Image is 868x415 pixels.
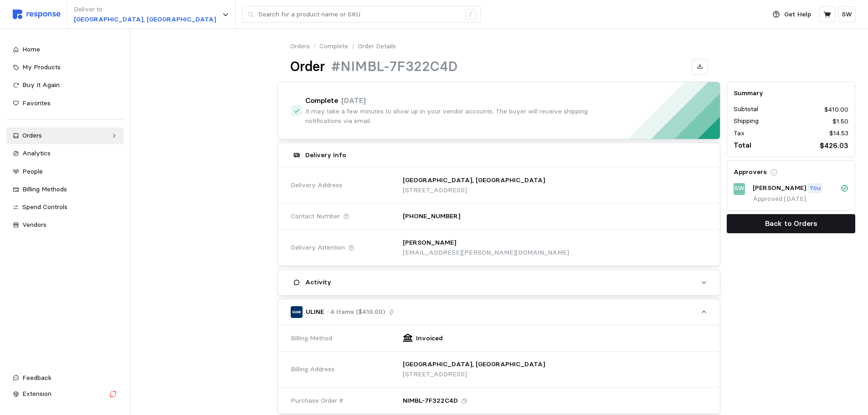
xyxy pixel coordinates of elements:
[278,270,720,295] button: Activity
[403,248,569,258] p: [EMAIL_ADDRESS][PERSON_NAME][DOMAIN_NAME]
[313,41,316,51] p: /
[358,41,396,51] p: Order Details
[753,184,806,194] p: [PERSON_NAME]
[22,81,60,89] span: Buy It Again
[6,217,123,233] a: Vendors
[351,41,354,51] p: /
[22,99,51,107] span: Favorites
[753,194,848,204] p: Approved [DATE]
[6,95,123,112] a: Favorites
[278,299,720,325] button: ULINE· 4 Items ($410.00)
[291,333,332,343] span: Billing Method
[734,140,751,151] p: Total
[327,307,385,317] p: · 4 Items ($410.00)
[809,184,821,194] p: You
[258,6,460,23] input: Search for a product name or SKU
[22,220,46,229] span: Vendors
[290,58,325,76] h1: Order
[331,58,457,76] h1: #NIMBL-7F322C4D
[734,184,745,194] p: SW
[319,41,348,51] a: Complete
[22,389,51,398] span: Extension
[820,140,848,151] p: $426.03
[403,359,545,369] p: [GEOGRAPHIC_DATA], [GEOGRAPHIC_DATA]
[734,168,767,177] h5: Approvers
[6,164,123,180] a: People
[6,41,123,58] a: Home
[341,95,366,106] p: [DATE]
[403,211,460,221] p: [PHONE_NUMBER]
[6,59,123,76] a: My Products
[6,77,123,93] a: Buy It Again
[403,396,458,406] p: NIMBL-7F322C4D
[6,145,123,162] a: Analytics
[829,128,848,138] p: $14.53
[416,333,443,343] p: Invoiced
[291,211,340,221] span: Contact Number
[734,88,848,98] h5: Summary
[734,117,759,127] p: Shipping
[6,370,123,386] button: Feedback
[832,117,848,127] p: $1.50
[305,96,338,106] h4: Complete
[291,396,344,406] span: Purchase Order #
[305,277,331,287] h5: Activity
[838,6,855,22] button: SW
[403,238,456,248] p: [PERSON_NAME]
[305,150,346,160] h5: Delivery Info
[74,5,216,15] p: Deliver to
[290,41,310,51] a: Orders
[278,325,720,414] div: ULINE· 4 Items ($410.00)
[22,45,40,53] span: Home
[6,128,123,144] a: Orders
[6,181,123,198] a: Billing Methods
[734,128,745,138] p: Tax
[22,185,67,193] span: Billing Methods
[13,10,61,19] img: svg%3e
[22,167,43,175] span: People
[22,149,51,157] span: Analytics
[784,10,811,20] p: Get Help
[403,185,545,195] p: [STREET_ADDRESS]
[824,105,848,115] p: $410.00
[291,364,334,374] span: Billing Address
[6,386,123,402] button: Extension
[842,10,852,20] p: SW
[6,199,123,215] a: Spend Controls
[306,307,324,317] p: ULINE
[403,369,545,379] p: [STREET_ADDRESS]
[22,63,61,71] span: My Products
[22,131,108,141] div: Orders
[74,15,216,25] p: [GEOGRAPHIC_DATA], [GEOGRAPHIC_DATA]
[305,107,603,126] p: It may take a few minutes to show up in your vendor accounts. The buyer will receive shipping not...
[765,218,817,229] p: Back to Orders
[727,214,855,233] button: Back to Orders
[465,9,476,20] div: /
[22,374,51,382] span: Feedback
[291,243,345,253] span: Delivery Attention
[403,175,545,185] p: [GEOGRAPHIC_DATA], [GEOGRAPHIC_DATA]
[734,105,758,115] p: Subtotal
[22,203,67,211] span: Spend Controls
[767,6,817,23] button: Get Help
[291,180,342,190] span: Delivery Address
